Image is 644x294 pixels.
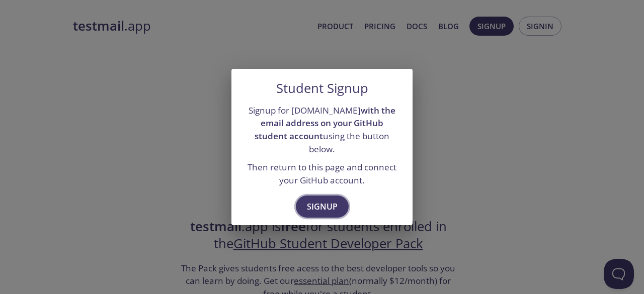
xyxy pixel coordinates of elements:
[276,81,368,96] h5: Student Signup
[296,195,349,218] button: Signup
[307,200,338,214] span: Signup
[15,13,54,22] a: Back to Top
[4,4,147,13] div: Outline
[244,104,400,156] p: Signup for [DOMAIN_NAME] using the button below.
[12,70,28,78] span: 16 px
[4,32,147,43] h3: Style
[244,161,400,186] p: Then return to this page and connect your GitHub account.
[255,105,395,142] strong: with the email address on your GitHub student account
[4,61,35,69] label: Font Size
